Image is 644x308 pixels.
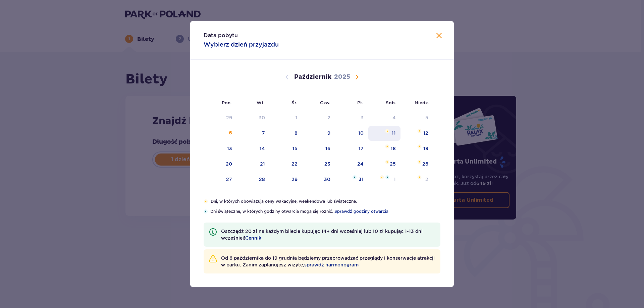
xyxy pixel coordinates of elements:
a: sprawdź harmonogram [304,261,359,268]
div: 3 [361,114,364,121]
img: Pomarańczowa gwiazdka [417,160,422,164]
div: 29 [226,114,232,121]
td: niedziela, 2 listopada 2025 [400,172,433,187]
td: poniedziałek, 6 października 2025 [204,126,237,141]
div: 1 [296,114,298,121]
td: czwartek, 16 października 2025 [302,141,335,156]
td: wtorek, 21 października 2025 [237,157,270,172]
img: Niebieska gwiazdka [204,209,208,213]
div: 27 [226,176,232,183]
small: Niedz. [415,100,429,105]
div: 12 [423,130,428,136]
td: niedziela, 19 października 2025 [400,141,433,156]
div: 21 [260,161,265,167]
div: 11 [392,130,396,136]
div: 31 [359,176,364,183]
div: 14 [260,145,265,152]
div: 23 [324,161,330,167]
td: Data niedostępna. poniedziałek, 29 września 2025 [204,111,237,125]
td: piątek, 17 października 2025 [335,141,368,156]
p: Oszczędź 20 zł na każdym bilecie kupując 14+ dni wcześniej lub 10 zł kupując 1-13 dni wcześniej! [221,228,435,241]
td: Data niedostępna. niedziela, 5 października 2025 [400,111,433,125]
div: 16 [325,145,330,152]
div: 2 [425,176,428,183]
div: 24 [357,161,364,167]
div: 26 [422,161,428,167]
small: Śr. [291,100,298,105]
img: Pomarańczowa gwiazdka [417,144,422,148]
div: 4 [392,114,396,121]
div: 25 [390,161,396,167]
td: czwartek, 9 października 2025 [302,126,335,141]
div: 28 [259,176,265,183]
div: 29 [291,176,298,183]
td: piątek, 31 października 2025 [335,172,368,187]
small: Pt. [357,100,363,105]
small: Sob. [386,100,396,105]
td: sobota, 1 listopada 2025 [368,172,401,187]
td: Data niedostępna. czwartek, 2 października 2025 [302,111,335,125]
img: Pomarańczowa gwiazdka [380,175,384,179]
div: 30 [324,176,330,183]
td: Data niedostępna. sobota, 4 października 2025 [368,111,401,125]
div: 22 [291,161,298,167]
div: 1 [394,176,396,183]
td: Data niedostępna. piątek, 3 października 2025 [335,111,368,125]
img: Niebieska gwiazdka [353,175,357,179]
td: niedziela, 12 października 2025 [400,126,433,141]
td: środa, 22 października 2025 [270,157,302,172]
div: 19 [423,145,428,152]
td: sobota, 25 października 2025 [368,157,401,172]
a: Sprawdź godziny otwarcia [334,208,388,214]
td: sobota, 18 października 2025 [368,141,401,156]
td: Data niedostępna. wtorek, 30 września 2025 [237,111,270,125]
div: 13 [227,145,232,152]
td: sobota, 11 października 2025 [368,126,401,141]
button: Następny miesiąc [353,73,361,81]
div: 9 [327,130,330,136]
div: 7 [262,130,265,136]
a: Cennik [245,235,261,241]
img: Pomarańczowa gwiazdka [385,160,389,164]
p: Dni, w których obowiązują ceny wakacyjne, weekendowe lub świąteczne. [211,198,440,204]
div: 15 [292,145,298,152]
td: środa, 29 października 2025 [270,172,302,187]
td: piątek, 24 października 2025 [335,157,368,172]
small: Pon. [222,100,232,105]
small: Wt. [257,100,265,105]
img: Pomarańczowa gwiazdka [417,129,422,133]
div: 5 [425,114,428,121]
img: Pomarańczowa gwiazdka [417,175,422,179]
p: Październik [294,73,331,81]
div: 18 [391,145,396,152]
button: Poprzedni miesiąc [283,73,291,81]
td: czwartek, 30 października 2025 [302,172,335,187]
td: poniedziałek, 13 października 2025 [204,141,237,156]
td: wtorek, 7 października 2025 [237,126,270,141]
td: Data niedostępna. środa, 1 października 2025 [270,111,302,125]
td: piątek, 10 października 2025 [335,126,368,141]
div: 6 [229,130,232,136]
td: środa, 8 października 2025 [270,126,302,141]
td: wtorek, 14 października 2025 [237,141,270,156]
div: 20 [226,161,232,167]
img: Pomarańczowa gwiazdka [204,199,208,203]
img: Pomarańczowa gwiazdka [385,144,389,148]
small: Czw. [320,100,330,105]
img: Pomarańczowa gwiazdka [385,129,389,133]
td: czwartek, 23 października 2025 [302,157,335,172]
div: 17 [359,145,364,152]
div: 10 [358,130,364,136]
td: środa, 15 października 2025 [270,141,302,156]
div: 2 [327,114,330,121]
p: Wybierz dzień przyjazdu [204,41,279,49]
td: wtorek, 28 października 2025 [237,172,270,187]
img: Niebieska gwiazdka [385,175,389,179]
p: Dni świąteczne, w których godziny otwarcia mogą się różnić. [210,208,440,214]
td: poniedziałek, 27 października 2025 [204,172,237,187]
button: Zamknij [435,32,443,40]
td: poniedziałek, 20 października 2025 [204,157,237,172]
